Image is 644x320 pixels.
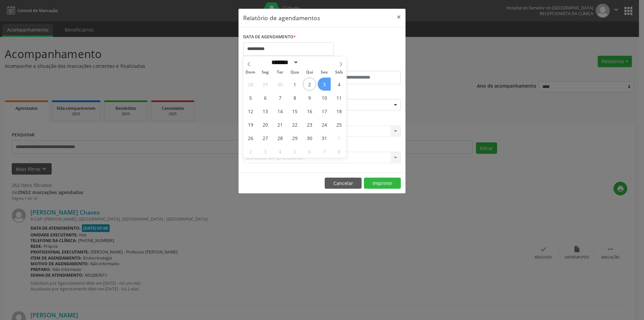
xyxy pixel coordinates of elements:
[244,78,257,91] span: Setembro 28, 2025
[259,78,272,91] span: Setembro 29, 2025
[273,118,286,131] span: Outubro 21, 2025
[244,91,257,104] span: Outubro 5, 2025
[273,78,286,91] span: Setembro 30, 2025
[325,178,362,189] button: Cancelar
[259,145,272,158] span: Novembro 3, 2025
[332,78,345,91] span: Outubro 4, 2025
[287,70,302,75] span: Qua
[332,145,345,158] span: Novembro 8, 2025
[259,131,272,144] span: Outubro 27, 2025
[318,91,331,104] span: Outubro 10, 2025
[303,104,316,118] span: Outubro 16, 2025
[259,104,272,118] span: Outubro 13, 2025
[259,118,272,131] span: Outubro 20, 2025
[317,70,332,75] span: Sex
[288,104,301,118] span: Outubro 15, 2025
[273,131,286,144] span: Outubro 28, 2025
[244,145,257,158] span: Novembro 2, 2025
[332,131,345,144] span: Novembro 1, 2025
[332,104,345,118] span: Outubro 18, 2025
[273,91,286,104] span: Outubro 7, 2025
[332,118,345,131] span: Outubro 25, 2025
[318,145,331,158] span: Novembro 7, 2025
[273,104,286,118] span: Outubro 14, 2025
[288,91,301,104] span: Outubro 8, 2025
[269,59,299,66] select: Month
[318,78,331,91] span: Outubro 3, 2025
[303,118,316,131] span: Outubro 23, 2025
[273,145,286,158] span: Novembro 4, 2025
[259,91,272,104] span: Outubro 6, 2025
[244,118,257,131] span: Outubro 19, 2025
[288,118,301,131] span: Outubro 22, 2025
[243,70,258,75] span: Dom
[364,178,401,189] button: Imprimir
[332,91,345,104] span: Outubro 11, 2025
[318,118,331,131] span: Outubro 24, 2025
[244,104,257,118] span: Outubro 12, 2025
[318,104,331,118] span: Outubro 17, 2025
[303,131,316,144] span: Outubro 30, 2025
[324,60,401,71] label: ATÉ
[244,131,257,144] span: Outubro 26, 2025
[288,131,301,144] span: Outubro 29, 2025
[273,70,287,75] span: Ter
[318,131,331,144] span: Outubro 31, 2025
[302,70,317,75] span: Qui
[288,78,301,91] span: Outubro 1, 2025
[303,145,316,158] span: Novembro 6, 2025
[258,70,273,75] span: Seg
[243,13,320,22] h5: Relatório de agendamentos
[299,59,321,66] input: Year
[303,91,316,104] span: Outubro 9, 2025
[243,32,296,42] label: DATA DE AGENDAMENTO
[332,70,346,75] span: Sáb
[288,145,301,158] span: Novembro 5, 2025
[392,9,406,25] button: Close
[303,78,316,91] span: Outubro 2, 2025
